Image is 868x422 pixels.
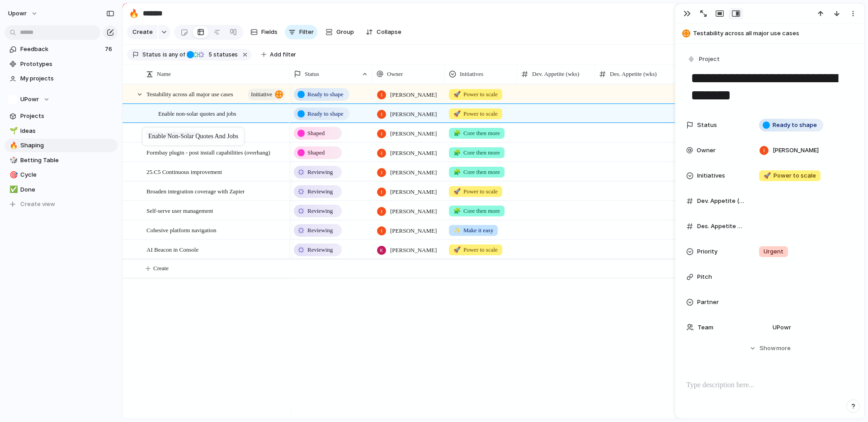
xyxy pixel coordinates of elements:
[248,89,285,100] button: initiative
[251,88,272,101] span: initiative
[453,110,461,117] span: 🚀
[307,245,333,254] span: Reviewing
[697,247,717,256] span: Priority
[148,133,238,140] div: Enable non-solar quotes and jobs
[307,168,333,177] span: Reviewing
[146,186,245,196] span: Broaden integration coverage with Zapier
[759,344,776,353] span: Show
[390,246,437,255] span: [PERSON_NAME]
[390,110,437,119] span: [PERSON_NAME]
[256,48,302,61] button: Add filter
[163,51,167,59] span: is
[5,168,118,182] a: 🎯Cycle
[20,156,114,165] span: Betting Table
[8,170,17,179] button: 🎯
[9,170,16,180] div: 🎯
[453,90,498,99] span: Power to scale
[9,184,16,195] div: ✅
[146,147,270,157] span: Formbay plugin - post install capabilities (overhang)
[261,28,278,37] span: Fields
[697,146,716,155] span: Owner
[377,28,401,37] span: Collapse
[132,28,153,37] span: Create
[610,70,657,79] span: Des. Appetite (wks)
[460,70,483,79] span: Initiatives
[453,188,461,195] span: 🚀
[20,127,114,136] span: Ideas
[5,183,118,197] a: ✅Done
[307,129,325,138] span: Shaped
[697,272,712,281] span: Pitch
[5,154,118,167] a: 🎲Betting Table
[20,141,114,150] span: Shaping
[20,95,39,104] span: UPowr
[206,51,213,58] span: 5
[453,227,461,234] span: ✨
[453,168,500,177] span: Core then more
[697,222,744,231] span: Des. Appetite (wks)
[453,91,461,98] span: 🚀
[453,206,500,216] span: Core then more
[247,25,281,39] button: Fields
[453,246,461,253] span: 🚀
[764,171,816,180] span: Power to scale
[5,197,118,211] button: Create view
[20,185,114,194] span: Done
[5,93,118,106] button: UPowr
[146,166,222,177] span: 25.C5 Continuous improvement
[697,171,725,180] span: Initiatives
[362,25,405,39] button: Collapse
[686,340,854,356] button: Showmore
[161,50,187,60] button: isany of
[146,244,198,254] span: AI Beacon in Console
[8,156,17,165] button: 🎲
[390,149,437,158] span: [PERSON_NAME]
[307,206,333,216] span: Reviewing
[299,28,314,37] span: Filter
[697,298,719,307] span: Partner
[773,121,817,130] span: Ready to shape
[5,124,118,138] a: 🌱Ideas
[5,72,118,85] a: My projects
[206,51,238,59] span: statuses
[390,188,437,197] span: [PERSON_NAME]
[453,245,498,254] span: Power to scale
[764,172,771,179] span: 🚀
[453,129,500,138] span: Core then more
[127,25,157,39] button: Create
[8,127,17,136] button: 🌱
[9,141,16,151] div: 🔥
[285,25,317,39] button: Filter
[307,187,333,196] span: Reviewing
[270,51,296,59] span: Add filter
[4,6,42,21] button: upowr
[453,207,461,214] span: 🧩
[129,7,139,19] div: 🔥
[390,226,437,235] span: [PERSON_NAME]
[9,126,16,136] div: 🌱
[764,247,783,256] span: Urgent
[146,205,213,216] span: Self-serve user management
[307,226,333,235] span: Reviewing
[305,70,319,79] span: Status
[390,168,437,177] span: [PERSON_NAME]
[8,9,27,18] span: upowr
[321,25,359,39] button: Group
[307,109,343,118] span: Ready to shape
[307,148,325,157] span: Shaped
[5,139,118,152] div: 🔥Shaping
[167,51,185,59] span: any of
[105,45,114,54] span: 76
[390,207,437,216] span: [PERSON_NAME]
[697,121,717,130] span: Status
[453,149,461,156] span: 🧩
[390,129,437,138] span: [PERSON_NAME]
[453,169,461,175] span: 🧩
[146,225,217,235] span: Cohesive platform navigation
[532,70,579,79] span: Dev. Appetite (wks)
[8,185,17,194] button: ✅
[158,108,236,118] span: Enable non-solar quotes and jobs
